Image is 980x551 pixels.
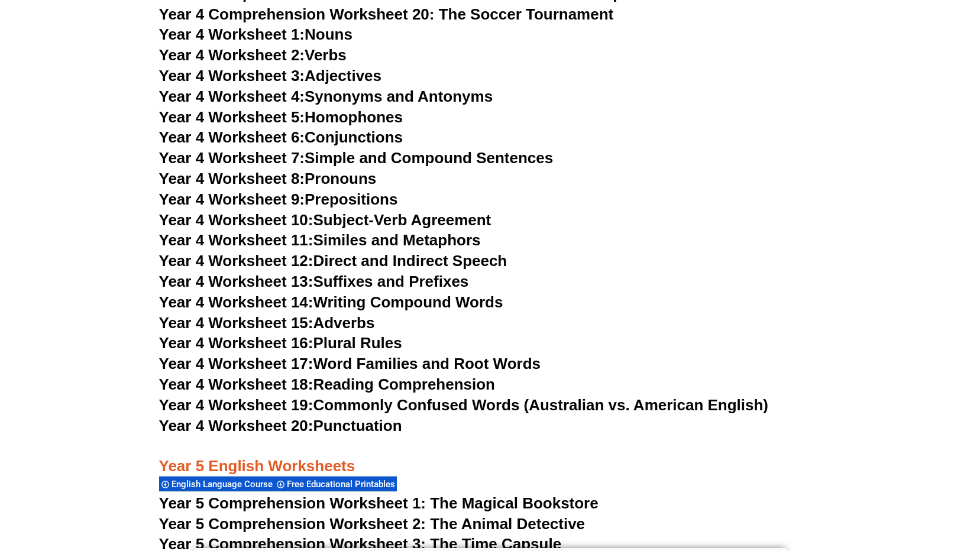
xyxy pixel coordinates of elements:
[159,252,313,270] span: Year 4 Worksheet 12:
[159,46,305,64] span: Year 4 Worksheet 2:
[274,476,397,492] div: Free Educational Printables
[159,334,402,352] a: Year 4 Worksheet 16:Plural Rules
[159,25,352,43] a: Year 4 Worksheet 1:Nouns
[159,211,491,229] a: Year 4 Worksheet 10:Subject-Verb Agreement
[159,170,305,187] span: Year 4 Worksheet 8:
[159,46,347,64] a: Year 4 Worksheet 2:Verbs
[159,273,469,290] a: Year 4 Worksheet 13:Suffixes and Prefixes
[159,293,313,311] span: Year 4 Worksheet 14:
[159,273,313,290] span: Year 4 Worksheet 13:
[159,190,398,208] a: Year 4 Worksheet 9:Prepositions
[159,67,382,85] a: Year 4 Worksheet 3:Adjectives
[159,149,305,167] span: Year 4 Worksheet 7:
[159,67,305,85] span: Year 4 Worksheet 3:
[159,417,313,435] span: Year 4 Worksheet 20:
[159,334,313,352] span: Year 4 Worksheet 16:
[159,396,769,414] a: Year 4 Worksheet 19:Commonly Confused Words (Australian vs. American English)
[159,314,375,332] a: Year 4 Worksheet 15:Adverbs
[921,494,980,551] iframe: Chat Widget
[159,314,313,332] span: Year 4 Worksheet 15:
[159,87,305,105] span: Year 4 Worksheet 4:
[159,417,402,435] a: Year 4 Worksheet 20:Punctuation
[159,494,599,512] a: Year 5 Comprehension Worksheet 1: The Magical Bookstore
[159,355,313,372] span: Year 4 Worksheet 17:
[159,211,313,229] span: Year 4 Worksheet 10:
[159,108,305,126] span: Year 4 Worksheet 5:
[159,476,274,492] div: English Language Course
[159,515,586,533] a: Year 5 Comprehension Worksheet 2: The Animal Detective
[159,108,403,126] a: Year 4 Worksheet 5:Homophones
[159,293,503,311] a: Year 4 Worksheet 14:Writing Compound Words
[159,252,507,270] a: Year 4 Worksheet 12:Direct and Indirect Speech
[159,149,554,167] a: Year 4 Worksheet 7:Simple and Compound Sentences
[172,479,276,490] span: English Language Course
[159,170,377,187] a: Year 4 Worksheet 8:Pronouns
[159,87,493,105] a: Year 4 Worksheet 4:Synonyms and Antonyms
[159,355,541,372] a: Year 4 Worksheet 17:Word Families and Root Words
[287,479,399,490] span: Free Educational Printables
[159,128,305,146] span: Year 4 Worksheet 6:
[159,231,481,249] a: Year 4 Worksheet 11:Similes and Metaphors
[159,436,821,477] h3: Year 5 English Worksheets
[159,190,305,208] span: Year 4 Worksheet 9:
[159,396,313,414] span: Year 4 Worksheet 19:
[159,25,305,43] span: Year 4 Worksheet 1:
[159,375,495,393] a: Year 4 Worksheet 18:Reading Comprehension
[159,5,614,23] a: Year 4 Comprehension Worksheet 20: The Soccer Tournament
[159,231,313,249] span: Year 4 Worksheet 11:
[159,128,403,146] a: Year 4 Worksheet 6:Conjunctions
[159,375,313,393] span: Year 4 Worksheet 18:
